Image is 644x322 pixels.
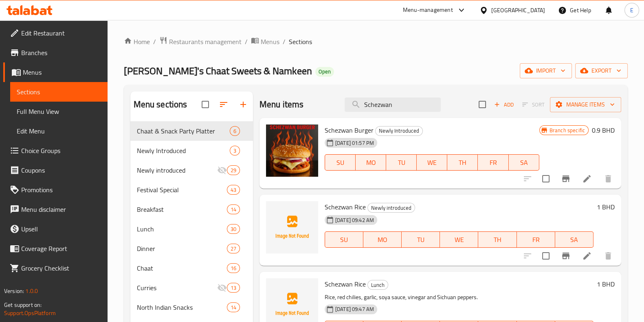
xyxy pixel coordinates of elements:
span: [PERSON_NAME]'s Chaat Sweets & Namkeen [124,62,312,80]
a: Coverage Report [3,239,108,258]
span: Select to update [537,170,554,187]
a: Coupons [3,160,108,180]
span: export [582,66,621,76]
span: Newly Introduced [376,126,422,135]
div: items [227,263,240,273]
span: E [630,6,633,15]
span: TH [481,234,513,246]
span: Add [493,100,515,109]
span: TU [405,234,437,246]
div: items [227,204,240,214]
img: Schezwan Rice [266,201,318,253]
p: Rice, red chilies, garlic, soya sauce, vinegar and Sichuan peppers. [325,292,593,302]
a: Sections [10,82,108,102]
div: items [227,283,240,293]
a: Full Menu View [10,102,108,121]
span: Edit Restaurant [21,28,101,38]
span: MO [367,234,398,246]
div: Newly introduced [137,165,217,175]
button: Manage items [550,97,621,112]
span: SU [328,157,352,169]
button: Add [491,98,517,111]
span: 27 [227,245,240,253]
span: Manage items [556,100,615,110]
span: WE [443,234,475,246]
div: Newly Introduced3 [130,141,253,160]
span: 13 [227,284,240,292]
div: Newly Introduced [137,146,230,155]
span: Get support on: [4,300,42,310]
a: Grocery Checklist [3,258,108,278]
span: SA [558,234,590,246]
span: Grocery Checklist [21,263,101,273]
span: Promotions [21,185,101,195]
a: Home [124,37,150,47]
li: / [283,37,286,47]
button: FR [517,231,555,248]
span: Schezwan Rice [325,201,366,213]
div: Newly introduced [367,203,415,213]
span: Coverage Report [21,244,101,253]
button: MO [356,154,386,171]
div: Chaat & Snack Party Platter6 [130,121,253,141]
span: [DATE] 09:42 AM [332,216,377,224]
h6: 1 BHD [597,201,615,213]
span: FR [481,157,505,169]
button: export [575,63,628,78]
span: TH [451,157,475,169]
div: items [227,165,240,175]
div: Dinner27 [130,239,253,258]
a: Choice Groups [3,141,108,160]
span: WE [420,157,444,169]
span: Edit Menu [17,126,101,136]
h2: Menu sections [134,98,187,111]
span: 6 [230,127,240,135]
span: Select to update [537,247,554,264]
button: import [520,63,572,78]
span: 14 [227,206,240,213]
span: Restaurants management [169,37,242,47]
span: Breakfast [137,204,227,214]
span: 14 [227,304,240,311]
div: Open [315,67,334,77]
span: Full Menu View [17,107,101,116]
div: Menu-management [403,5,453,15]
button: FR [478,154,508,171]
a: Promotions [3,180,108,200]
span: 43 [227,186,240,194]
svg: Inactive section [217,283,227,293]
span: Schezwan Rice [325,278,366,290]
span: Menus [261,37,279,47]
span: North Indian Snacks [137,302,227,312]
button: Branch-specific-item [556,169,576,189]
span: Sections [17,87,101,97]
span: Select section [474,96,491,113]
a: Edit Menu [10,121,108,141]
span: Add item [491,98,517,111]
span: Sections [289,37,312,47]
div: [GEOGRAPHIC_DATA] [491,6,545,15]
button: delete [598,169,618,189]
span: FR [520,234,552,246]
a: Menus [251,36,279,47]
a: Menu disclaimer [3,200,108,219]
button: WE [417,154,447,171]
a: Menus [3,62,108,82]
h6: 1 BHD [597,278,615,290]
span: Lunch [137,224,227,234]
button: TH [478,231,517,248]
a: Upsell [3,219,108,239]
span: SA [512,157,536,169]
button: WE [440,231,478,248]
a: Restaurants management [159,36,242,47]
span: SU [328,234,360,246]
div: items [230,146,240,155]
span: Menus [23,67,101,77]
span: 16 [227,264,240,272]
span: Version: [4,286,24,296]
span: Dinner [137,244,227,253]
div: Curries13 [130,278,253,298]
